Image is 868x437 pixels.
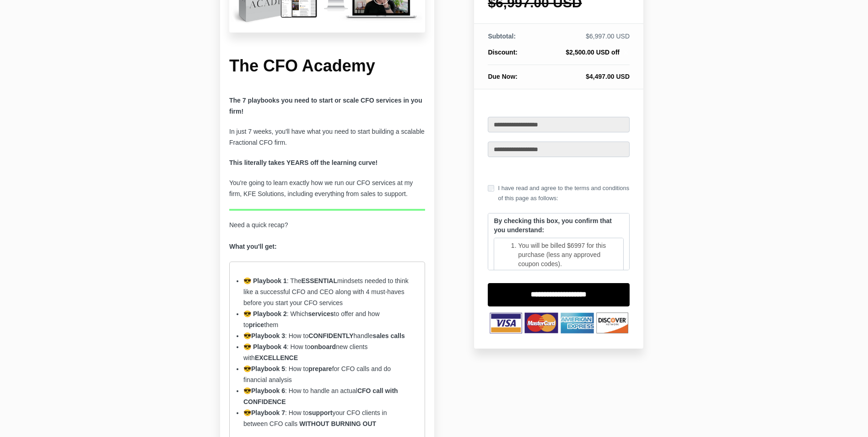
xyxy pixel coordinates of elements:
span: : How to new clients with [243,343,367,361]
p: You're going to learn exactly how we run our CFO services at my firm, KFE Solutions, including ev... [229,178,425,200]
strong: 😎 Playbook 1 [243,277,287,284]
strong: sales [373,332,389,339]
span: $4,497.00 USD [586,73,630,80]
strong: Playbook 5 [251,365,285,372]
strong: 😎 Playbook 4 [243,343,287,350]
strong: services [308,310,334,317]
span: 😎 : How to your CFO clients in between CFO calls [243,409,387,427]
th: Discount: [488,48,533,65]
span: 😎 : How to handle an actual [243,387,398,405]
strong: CONFIDENTLY [308,332,353,339]
strong: Playbook 6 [251,387,285,394]
span: 😎 : How to handle [243,332,405,339]
span: 😎 : How to for CFO calls and do financial analysis [243,365,391,383]
label: I have read and agree to the terms and conditions of this page as follows: [488,183,630,203]
b: The 7 playbooks you need to start or scale CFO services in you firm! [229,97,422,115]
strong: WITHOUT BURNING OUT [299,420,376,427]
strong: Playbook 7 [251,409,285,416]
a: Logout [601,103,630,117]
span: $2,500.00 USD off [566,49,620,56]
strong: support [308,409,332,416]
strong: What you'll get: [229,243,277,250]
strong: calls [391,332,405,339]
input: I have read and agree to the terms and conditions of this page as follows: [488,185,494,191]
li: : The mindsets needed to think like a successful CFO and CEO along with 4 must-haves before you s... [243,276,411,309]
strong: CFO call with CONFIDENCE [243,387,398,405]
strong: onboard [310,343,336,350]
li: You will be billed $6997 for this purchase (less any approved coupon codes). [518,241,618,268]
strong: EXCELLENCE [255,354,298,361]
strong: This literally takes YEARS off the learning curve! [229,159,377,166]
strong: 😎 Playbook 2 [243,310,287,317]
p: In just 7 weeks, you'll have what you need to start building a scalable Fractional CFO firm. [229,126,425,148]
td: $6,997.00 USD [533,32,630,48]
a: Use a different card [488,166,630,176]
span: Subtotal: [488,33,516,40]
p: Need a quick recap? [229,220,425,253]
span: : Which to offer and how to them [243,310,380,328]
img: TNbqccpWSzOQmI4HNVXb_Untitled_design-53.png [488,311,630,334]
strong: price [249,321,264,328]
li: You will receive Playbook 1 at the time of purchase. The additional 6 playbooks will be released ... [518,268,618,305]
strong: By checking this box, you confirm that you understand: [494,217,611,234]
i: close [622,49,630,56]
a: close [620,49,630,59]
strong: prepare [308,365,332,372]
h1: The CFO Academy [229,55,425,77]
strong: ESSENTIAL [301,277,337,284]
th: Due Now: [488,65,533,82]
strong: Playbook 3 [251,332,285,339]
